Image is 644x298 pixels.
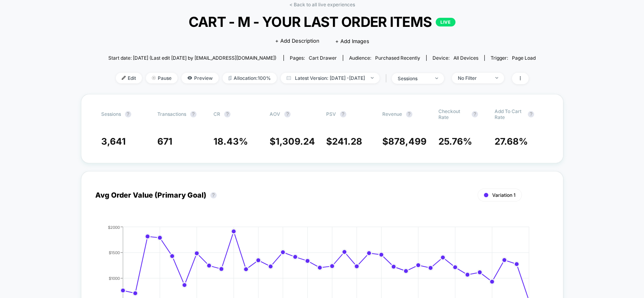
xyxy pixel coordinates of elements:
[181,73,219,83] span: Preview
[109,250,120,255] tspan: $1500
[326,136,362,147] span: $
[426,55,484,61] span: Device:
[472,111,478,117] button: ?
[270,136,315,147] span: $
[492,192,516,198] span: Variation 1
[290,55,337,61] div: Pages:
[287,76,291,80] img: calendar
[388,136,427,147] span: 878,499
[438,108,468,120] span: Checkout Rate
[130,13,514,30] span: CART - M - YOUR LAST ORDER ITEMS
[270,111,280,117] span: AOV
[284,111,291,117] button: ?
[281,73,380,83] span: Latest Version: [DATE] - [DATE]
[398,75,429,81] div: sessions
[213,111,220,117] span: CR
[436,18,455,26] p: LIVE
[495,77,498,79] img: end
[289,2,355,8] a: < Back to all live experiences
[152,76,156,80] img: end
[382,136,427,147] span: $
[108,224,120,229] tspan: $2000
[491,55,536,61] div: Trigger:
[406,111,412,117] button: ?
[326,111,336,117] span: PSV
[435,77,438,79] img: end
[332,136,362,147] span: 241.28
[453,55,478,61] span: all devices
[108,55,276,61] span: Start date: [DATE] (Last edit [DATE] by [EMAIL_ADDRESS][DOMAIN_NAME])
[276,136,315,147] span: 1,309.24
[275,37,319,45] span: + Add Description
[223,73,277,83] span: Allocation: 100%
[109,275,120,280] tspan: $1000
[122,76,126,80] img: edit
[495,136,528,147] span: 27.68 %
[528,111,534,117] button: ?
[224,111,230,117] button: ?
[335,38,369,44] span: + Add Images
[340,111,346,117] button: ?
[229,76,232,80] img: rebalance
[101,136,126,147] span: 3,641
[213,136,248,147] span: 18.43 %
[438,136,472,147] span: 25.76 %
[382,111,402,117] span: Revenue
[383,73,392,84] span: |
[309,55,337,61] span: cart drawer
[375,55,420,61] span: Purchased Recently
[495,108,524,120] span: Add To Cart Rate
[210,192,217,198] button: ?
[190,111,196,117] button: ?
[116,73,142,83] span: Edit
[125,111,131,117] button: ?
[157,136,172,147] span: 671
[458,75,489,81] div: No Filter
[512,55,536,61] span: Page Load
[146,73,178,83] span: Pause
[349,55,420,61] div: Audience:
[101,111,121,117] span: Sessions
[371,77,374,79] img: end
[157,111,186,117] span: Transactions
